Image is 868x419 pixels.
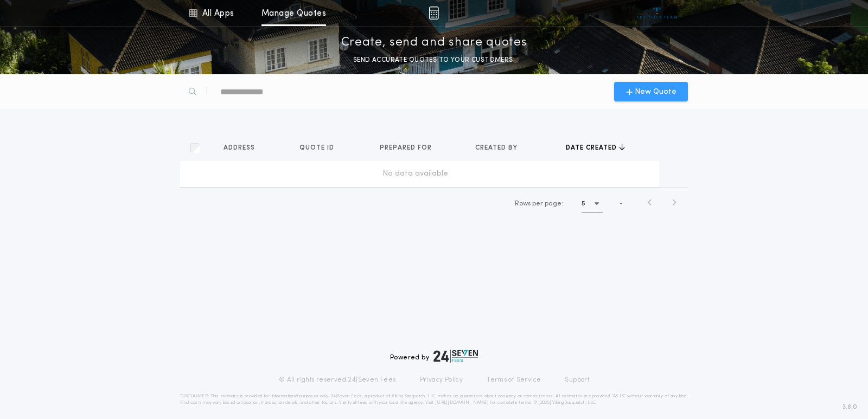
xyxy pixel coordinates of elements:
span: Created by [475,144,520,152]
span: Quote ID [299,144,336,152]
p: DISCLAIMER: This estimate is provided for informational purposes only. 24|Seven Fees, a product o... [180,393,688,406]
div: No data available [184,169,646,179]
span: Date created [566,144,619,152]
img: logo [433,350,478,363]
p: SEND ACCURATE QUOTES TO YOUR CUSTOMERS. [353,55,515,66]
a: [URL][DOMAIN_NAME] [435,401,489,405]
button: New Quote [614,82,688,101]
button: Date created [566,143,625,153]
span: Prepared for [380,144,434,152]
img: vs-icon [637,8,678,18]
button: Address [224,143,263,153]
a: Privacy Policy [420,376,463,384]
span: Address [224,144,257,152]
img: img [429,7,439,20]
span: - [620,199,623,209]
span: Rows per page: [515,201,563,207]
button: Created by [475,143,526,153]
a: Terms of Service [487,376,541,384]
span: New Quote [635,86,676,98]
h1: 5 [582,198,585,209]
p: © All rights reserved. 24|Seven Fees [279,376,396,384]
p: Create, send and share quotes [341,34,527,51]
a: Support [565,376,589,384]
button: Quote ID [299,143,342,153]
button: 5 [582,195,603,212]
div: Powered by [390,350,478,363]
span: 3.8.0 [843,402,857,412]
